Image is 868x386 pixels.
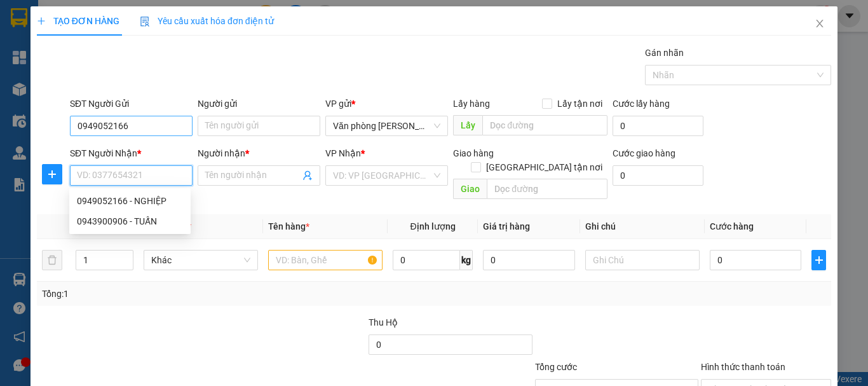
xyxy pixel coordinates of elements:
span: [GEOGRAPHIC_DATA] tận nơi [481,160,607,174]
span: Thu Hộ [369,317,398,327]
label: Hình thức thanh toán [701,362,785,372]
span: close [815,18,825,29]
span: Tên hàng [268,221,309,231]
div: 0949052166 - NGHIỆP [77,194,183,208]
div: Tổng: 1 [42,287,336,301]
input: Dọc đường [482,115,607,135]
span: VP Nhận [325,148,361,158]
div: VP gửi [325,97,448,111]
div: SĐT Người Gửi [70,97,193,111]
input: Ghi Chú [585,250,700,270]
span: Lấy tận nơi [552,97,607,111]
img: icon [140,17,150,27]
span: Giao hàng [453,148,494,158]
th: Ghi chú [580,214,705,239]
span: plus [43,169,62,179]
span: plus [812,255,825,265]
input: 0 [483,250,574,270]
button: delete [42,250,62,270]
input: VD: Bàn, Ghế [268,250,383,270]
span: Văn phòng Tắc Vân [333,116,440,135]
button: Close [802,6,837,42]
span: user-add [302,170,313,181]
span: plus [37,17,46,25]
label: Cước giao hàng [613,148,675,158]
span: Khác [151,251,250,270]
button: plus [811,250,826,270]
span: kg [460,250,473,270]
label: Cước lấy hàng [613,99,670,109]
span: Lấy [453,115,482,135]
div: 0949052166 - NGHIỆP [69,191,191,211]
button: plus [42,164,62,184]
label: Gán nhãn [645,48,684,58]
span: Giá trị hàng [483,221,530,231]
span: Yêu cầu xuất hóa đơn điện tử [140,16,274,26]
div: 0943900906 - TUẤN [69,211,191,231]
div: Người nhận [198,146,320,160]
input: Cước lấy hàng [613,116,703,136]
input: Cước giao hàng [613,165,703,186]
span: Giao [453,179,487,199]
input: Dọc đường [487,179,607,199]
span: TẠO ĐƠN HÀNG [37,16,119,26]
span: Tổng cước [535,362,577,372]
span: Cước hàng [710,221,754,231]
div: Người gửi [198,97,320,111]
div: SĐT Người Nhận [70,146,193,160]
span: Định lượng [410,221,455,231]
span: Lấy hàng [453,99,490,109]
div: 0943900906 - TUẤN [77,214,183,228]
